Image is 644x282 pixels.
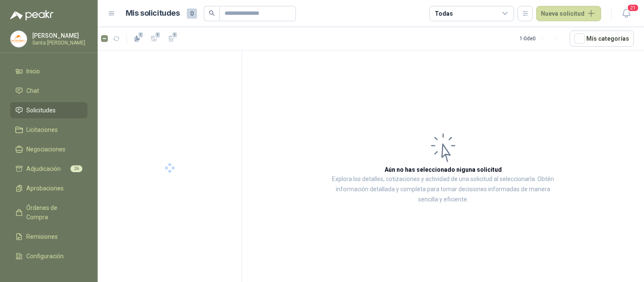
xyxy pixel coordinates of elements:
p: Explora los detalles, cotizaciones y actividad de una solicitud al seleccionarla. Obtén informaci... [327,174,559,205]
p: [PERSON_NAME] [32,33,85,39]
span: search [209,10,215,16]
span: 1 [155,31,161,38]
div: Todas [435,9,453,18]
div: 1 - 0 de 0 [520,32,563,45]
button: Nueva solicitud [536,6,601,21]
a: Remisiones [10,229,87,245]
a: Licitaciones [10,122,87,138]
span: Inicio [26,67,40,76]
button: 1 [147,32,161,45]
a: Configuración [10,248,87,264]
span: Licitaciones [26,125,58,134]
a: Chat [10,83,87,99]
button: 1 [130,32,144,45]
span: Remisiones [26,232,58,241]
span: 21 [627,4,639,12]
span: Órdenes de Compra [26,203,79,222]
span: Negociaciones [26,145,65,154]
span: Configuración [26,251,64,261]
span: 1 [172,31,178,38]
span: Adjudicación [26,164,61,173]
h3: Aún no has seleccionado niguna solicitud [385,165,502,174]
span: Solicitudes [26,106,56,115]
span: 1 [138,31,144,38]
span: Aprobaciones [26,184,64,193]
a: Aprobaciones [10,180,87,196]
a: Solicitudes [10,102,87,118]
a: Adjudicación26 [10,161,87,177]
a: Inicio [10,63,87,79]
span: Chat [26,86,39,95]
a: Negociaciones [10,141,87,157]
img: Logo peakr [10,10,53,20]
img: Company Logo [11,31,27,47]
button: 1 [164,32,178,45]
span: 26 [70,165,82,172]
button: 21 [619,6,634,21]
p: Santa [PERSON_NAME] [32,40,85,45]
button: Mís categorías [570,31,634,47]
a: Órdenes de Compra [10,200,87,225]
h1: Mis solicitudes [126,7,180,20]
span: 0 [187,8,197,19]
